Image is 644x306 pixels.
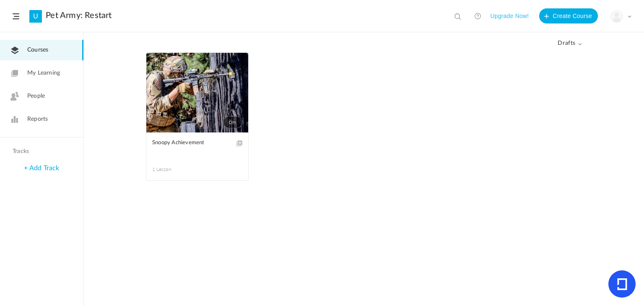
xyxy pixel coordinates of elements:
[223,116,242,128] span: 0m
[558,40,582,47] span: drafts
[29,10,42,23] a: U
[152,166,197,173] span: 1 Lesson
[27,46,48,54] span: Courses
[27,92,45,101] span: People
[146,53,248,132] a: 0m
[24,165,59,171] a: + Add Track
[27,69,60,78] span: My Learning
[611,10,623,22] img: user-image.png
[46,10,112,21] a: Pet Army: Restart
[490,8,529,23] button: Upgrade Now!
[27,115,48,124] span: Reports
[13,148,69,155] h4: Tracks
[152,138,242,157] a: Snoopy Achievement
[152,138,230,148] span: Snoopy Achievement
[539,8,598,23] button: Create Course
